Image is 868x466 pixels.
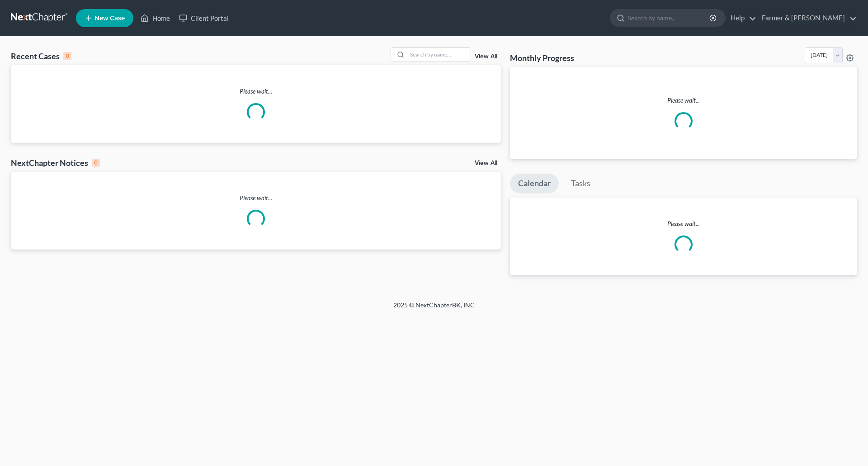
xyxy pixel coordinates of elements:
[510,52,574,63] h3: Monthly Progress
[11,157,100,168] div: NextChapter Notices
[11,51,71,61] div: Recent Cases
[510,219,857,228] p: Please wait...
[563,174,599,193] a: Tasks
[726,10,756,26] a: Help
[628,9,711,26] input: Search by name...
[517,96,850,105] p: Please wait...
[94,15,125,22] span: New Case
[11,87,501,96] p: Please wait...
[176,301,692,317] div: 2025 © NextChapterBK, INC
[136,10,175,26] a: Home
[175,10,233,26] a: Client Portal
[92,159,100,167] div: 0
[510,174,559,193] a: Calendar
[475,160,497,166] a: View All
[407,48,471,61] input: Search by name...
[475,53,497,60] a: View All
[757,10,857,26] a: Farmer & [PERSON_NAME]
[63,52,71,60] div: 0
[11,193,501,202] p: Please wait...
